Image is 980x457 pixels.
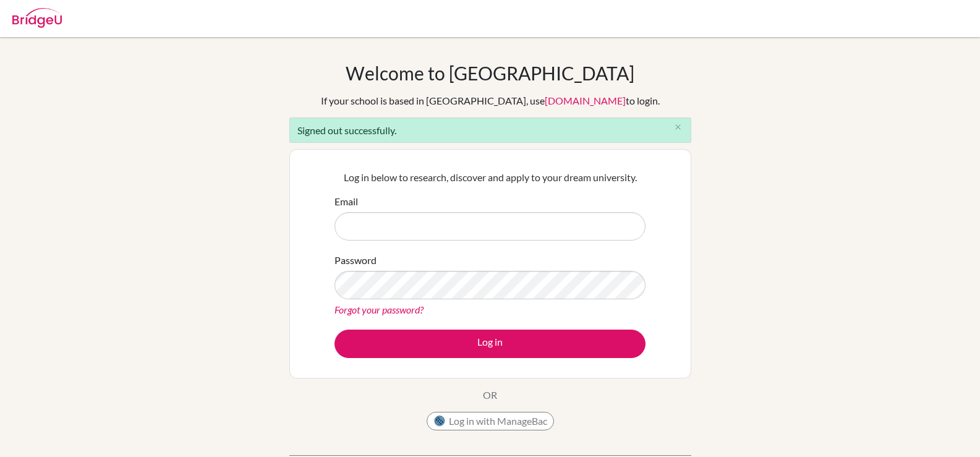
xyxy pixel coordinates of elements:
[673,122,683,132] i: close
[427,412,554,430] button: Log in with ManageBac
[12,8,62,28] img: Bridge-U
[334,330,646,358] button: Log in
[334,253,377,268] label: Password
[666,118,691,137] button: Close
[483,388,497,403] p: OR
[346,62,634,84] h1: Welcome to [GEOGRAPHIC_DATA]
[545,95,626,106] a: [DOMAIN_NAME]
[289,117,691,143] div: Signed out successfully.
[321,93,660,108] div: If your school is based in [GEOGRAPHIC_DATA], use to login.
[334,304,424,315] a: Forgot your password?
[334,170,646,185] p: Log in below to research, discover and apply to your dream university.
[334,194,358,209] label: Email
